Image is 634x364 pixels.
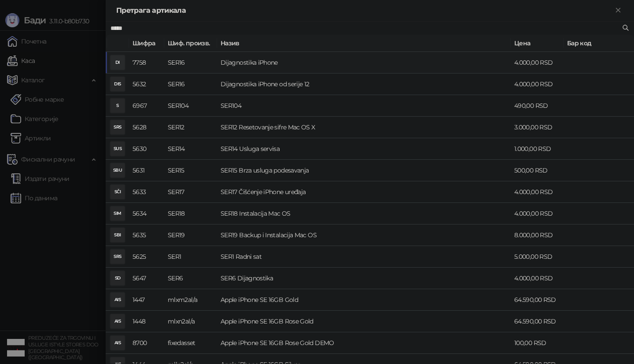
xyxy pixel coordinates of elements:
[111,163,125,177] div: SBU
[217,311,511,332] td: Apple iPhone SE 16GB Rose Gold
[217,203,511,224] td: SER18 Instalacija Mac OS
[511,35,564,52] th: Цена
[111,120,125,134] div: SRS
[511,160,564,181] td: 500,00 RSD
[511,224,564,246] td: 8.000,00 RSD
[217,35,511,52] th: Назив
[111,228,125,242] div: SBI
[111,206,125,221] div: SIM
[164,203,217,224] td: SER18
[111,142,125,156] div: SUS
[164,268,217,289] td: SER6
[164,181,217,203] td: SER17
[129,289,164,311] td: 1447
[164,52,217,74] td: SER16
[164,224,217,246] td: SER19
[111,55,125,70] div: DI
[511,117,564,138] td: 3.000,00 RSD
[129,246,164,268] td: 5625
[564,35,634,52] th: Бар код
[111,293,125,307] div: AIS
[129,160,164,181] td: 5631
[116,5,613,16] div: Претрага артикала
[511,52,564,74] td: 4.000,00 RSD
[129,74,164,95] td: 5632
[164,289,217,311] td: mlxm2al/a
[217,181,511,203] td: SER17 Čišćenje iPhone uređaja
[217,95,511,117] td: SER104
[164,138,217,160] td: SER14
[164,74,217,95] td: SER16
[111,271,125,285] div: SD
[511,95,564,117] td: 490,00 RSD
[217,52,511,74] td: Dijagnostika iPhone
[129,268,164,289] td: 5647
[111,250,125,264] div: SRS
[129,181,164,203] td: 5633
[511,138,564,160] td: 1.000,00 RSD
[164,332,217,354] td: fixedasset
[511,268,564,289] td: 4.000,00 RSD
[129,332,164,354] td: 8700
[217,117,511,138] td: SER12 Resetovanje sifre Mac OS X
[613,5,623,16] button: Close
[164,95,217,117] td: SER104
[217,160,511,181] td: SER15 Brza usluga podesavanja
[511,181,564,203] td: 4.000,00 RSD
[129,35,164,52] th: Шифра
[164,311,217,332] td: mlxn2al/a
[511,203,564,224] td: 4.000,00 RSD
[129,52,164,74] td: 7758
[111,336,125,350] div: AIS
[217,332,511,354] td: Apple iPhone SE 16GB Rose Gold DEMO
[111,185,125,199] div: SČI
[111,77,125,91] div: DIS
[217,138,511,160] td: SER14 Usluga servisa
[217,289,511,311] td: Apple iPhone SE 16GB Gold
[511,246,564,268] td: 5.000,00 RSD
[217,74,511,95] td: Dijagnostika iPhone od serije 12
[129,224,164,246] td: 5635
[111,314,125,328] div: AIS
[164,160,217,181] td: SER15
[217,246,511,268] td: SER1 Radni sat
[129,95,164,117] td: 6967
[129,117,164,138] td: 5628
[111,99,125,113] div: S
[129,311,164,332] td: 1448
[164,35,217,52] th: Шиф. произв.
[217,268,511,289] td: SER6 Dijagnostika
[511,74,564,95] td: 4.000,00 RSD
[511,311,564,332] td: 64.590,00 RSD
[217,224,511,246] td: SER19 Backup i Instalacija Mac OS
[511,289,564,311] td: 64.590,00 RSD
[129,203,164,224] td: 5634
[511,332,564,354] td: 100,00 RSD
[129,138,164,160] td: 5630
[164,246,217,268] td: SER1
[164,117,217,138] td: SER12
